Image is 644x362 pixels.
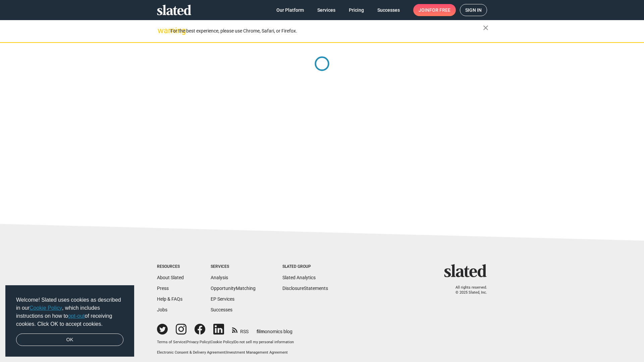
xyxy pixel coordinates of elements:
[157,340,185,344] a: Terms of Service
[211,340,233,344] a: Cookie Policy
[282,275,316,280] a: Slated Analytics
[312,4,341,16] a: Services
[157,275,184,280] a: About Slated
[157,307,167,312] a: Jobs
[30,305,62,311] a: Cookie Policy
[185,340,186,344] span: |
[271,4,309,16] a: Our Platform
[211,307,232,312] a: Successes
[460,4,487,16] a: Sign in
[16,334,123,346] a: dismiss cookie message
[158,26,166,35] mat-icon: warning
[372,4,405,16] a: Successes
[448,285,487,295] p: All rights reserved. © 2025 Slated, Inc.
[157,286,169,291] a: Press
[170,26,483,36] div: For the best experience, please use Chrome, Safari, or Firefox.
[465,4,482,16] span: Sign in
[186,340,210,344] a: Privacy Policy
[68,313,85,319] a: opt-out
[226,350,288,355] a: Investment Management Agreement
[157,350,225,355] a: Electronic Consent & Delivery Agreement
[157,296,182,302] a: Help & FAQs
[282,264,328,269] div: Slated Group
[419,4,450,16] span: Join
[413,4,456,16] a: Joinfor free
[377,4,400,16] span: Successes
[5,285,134,357] div: cookieconsent
[233,340,234,344] span: |
[257,329,265,334] span: film
[317,4,335,16] span: Services
[482,24,490,32] mat-icon: close
[16,296,123,328] span: Welcome! Slated uses cookies as described in our , which includes instructions on how to of recei...
[343,4,369,16] a: Pricing
[349,4,364,16] span: Pricing
[276,4,304,16] span: Our Platform
[282,286,328,291] a: DisclosureStatements
[157,264,184,269] div: Resources
[211,275,228,280] a: Analysis
[211,286,256,291] a: OpportunityMatching
[211,264,256,269] div: Services
[210,340,211,344] span: |
[429,4,450,16] span: for free
[234,340,294,345] button: Do not sell my personal information
[232,324,249,335] a: RSS
[211,296,234,302] a: EP Services
[225,350,226,355] span: |
[257,323,292,335] a: filmonomics blog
